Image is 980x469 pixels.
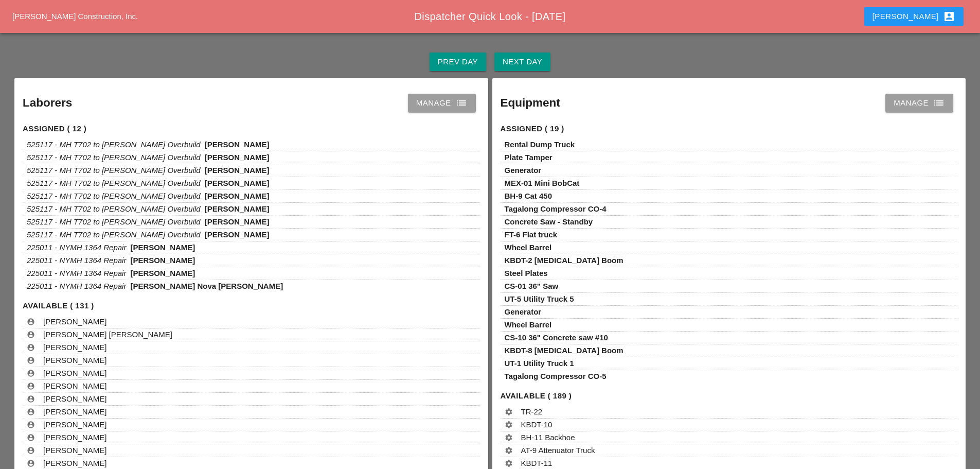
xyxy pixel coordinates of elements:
[205,166,270,175] span: [PERSON_NAME]
[43,420,106,429] span: [PERSON_NAME]
[943,10,955,23] i: account_box
[27,459,35,467] i: account_circle
[27,408,35,416] i: account_circle
[43,356,106,364] span: [PERSON_NAME]
[43,446,106,455] span: [PERSON_NAME]
[521,459,553,467] span: KBDT-11
[505,192,553,200] span: BH-9 Cat 450
[43,317,106,326] span: [PERSON_NAME]
[505,346,623,355] span: KBDT-8 [MEDICAL_DATA] Boom
[27,331,35,339] i: account_circle
[505,359,574,368] span: UT-1 Utility Truck 1
[27,243,126,252] span: 225011 - NYMH 1364 Repair
[27,343,35,352] i: account_circle
[205,230,270,239] span: [PERSON_NAME]
[505,166,542,175] span: Generator
[505,230,558,239] span: FT-6 Flat truck
[130,269,195,277] span: [PERSON_NAME]
[27,421,35,429] i: account_circle
[416,97,468,109] div: Manage
[27,369,35,377] i: account_circle
[430,53,486,71] button: Prev Day
[894,97,945,109] div: Manage
[27,217,201,226] span: 525117 - MH T702 to [PERSON_NAME] Overbuild
[43,381,106,390] span: [PERSON_NAME]
[933,97,945,109] i: list
[505,320,552,329] span: Wheel Barrel
[438,56,478,68] div: Prev Day
[205,153,270,162] span: [PERSON_NAME]
[27,395,35,403] i: account_circle
[27,382,35,390] i: account_circle
[864,7,964,26] button: [PERSON_NAME]
[205,192,270,200] span: [PERSON_NAME]
[505,256,623,265] span: KBDT-2 [MEDICAL_DATA] Boom
[505,421,513,429] i: settings
[43,330,172,339] span: [PERSON_NAME] [PERSON_NAME]
[27,433,35,442] i: account_circle
[27,256,126,265] span: 225011 - NYMH 1364 Repair
[27,153,201,162] span: 525117 - MH T702 to [PERSON_NAME] Overbuild
[23,94,72,112] h2: Laborers
[27,204,201,213] span: 525117 - MH T702 to [PERSON_NAME] Overbuild
[27,140,201,149] span: 525117 - MH T702 to [PERSON_NAME] Overbuild
[130,282,283,290] span: [PERSON_NAME] Nova [PERSON_NAME]
[872,10,955,23] div: [PERSON_NAME]
[43,407,106,416] span: [PERSON_NAME]
[27,230,201,239] span: 525117 - MH T702 to [PERSON_NAME] Overbuild
[27,192,201,200] span: 525117 - MH T702 to [PERSON_NAME] Overbuild
[505,153,553,162] span: Plate Tamper
[505,217,593,226] span: Concrete Saw - Standby
[505,269,548,277] span: Steel Plates
[27,179,201,187] span: 525117 - MH T702 to [PERSON_NAME] Overbuild
[130,256,195,265] span: [PERSON_NAME]
[521,433,575,442] span: BH-11 Backhoe
[43,343,106,352] span: [PERSON_NAME]
[505,446,513,455] i: settings
[505,243,552,252] span: Wheel Barrel
[505,204,607,213] span: Tagalong Compressor CO-4
[501,123,958,135] h4: Assigned ( 19 )
[455,97,468,109] i: list
[501,94,560,112] h2: Equipment
[505,433,513,442] i: settings
[27,446,35,455] i: account_circle
[205,217,270,226] span: [PERSON_NAME]
[408,94,476,112] a: Manage
[205,179,270,187] span: [PERSON_NAME]
[505,179,580,187] span: MEX-01 Mini BobCat
[505,408,513,416] i: settings
[23,300,480,312] h4: Available ( 131 )
[505,294,574,303] span: UT-5 Utility Truck 5
[130,243,195,252] span: [PERSON_NAME]
[27,356,35,364] i: account_circle
[501,390,958,402] h4: Available ( 189 )
[521,446,595,455] span: AT-9 Attenuator Truck
[27,269,126,277] span: 225011 - NYMH 1364 Repair
[505,307,542,316] span: Generator
[415,11,566,22] span: Dispatcher Quick Look - [DATE]
[12,12,138,21] a: [PERSON_NAME] Construction, Inc.
[205,204,270,213] span: [PERSON_NAME]
[43,369,106,377] span: [PERSON_NAME]
[505,372,607,380] span: Tagalong Compressor CO-5
[43,433,106,442] span: [PERSON_NAME]
[505,140,575,149] span: Rental Dump Truck
[521,420,553,429] span: KBDT-10
[505,333,608,342] span: CS-10 36" Concrete saw #10
[521,407,543,416] span: TR-22
[505,459,513,467] i: settings
[27,282,126,290] span: 225011 - NYMH 1364 Repair
[885,94,953,112] a: Manage
[27,318,35,326] i: account_circle
[43,459,106,467] span: [PERSON_NAME]
[27,166,201,175] span: 525117 - MH T702 to [PERSON_NAME] Overbuild
[43,394,106,403] span: [PERSON_NAME]
[503,56,542,68] div: Next Day
[494,53,550,71] button: Next Day
[205,140,270,149] span: [PERSON_NAME]
[505,282,559,290] span: CS-01 36" Saw
[23,123,480,135] h4: Assigned ( 12 )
